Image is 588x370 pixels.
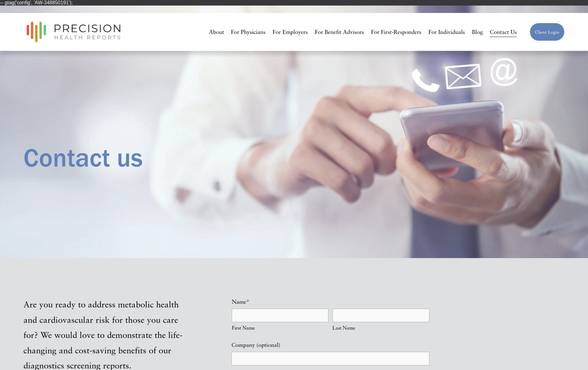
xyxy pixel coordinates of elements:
input: Last Name [332,309,429,322]
a: For Benefit Advisors [315,26,364,38]
span: First Name [232,323,328,332]
label: Company (optional) [231,340,429,350]
h1: Contact us [23,141,429,173]
a: For Physicians [231,26,265,38]
a: Blog [472,26,483,38]
span: Last Name [332,323,429,332]
a: For Employers [273,26,308,38]
a: For First-Responders [371,26,421,38]
legend: Name [232,297,249,307]
img: Precision Health Reports [23,19,123,45]
a: About [209,26,224,38]
a: For Individuals [428,26,465,38]
a: Client Login [530,23,565,41]
input: First Name [232,309,328,322]
a: Contact Us [490,26,517,38]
